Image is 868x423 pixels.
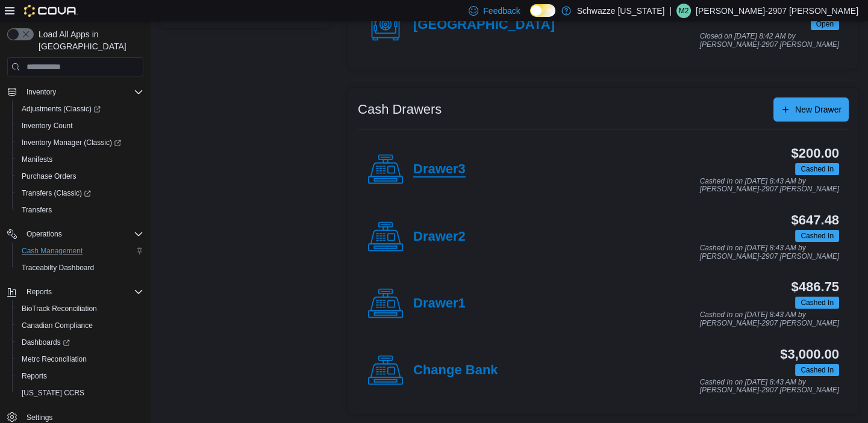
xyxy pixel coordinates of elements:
span: Adjustments (Classic) [22,104,101,114]
span: Cash Management [22,246,83,256]
a: [US_STATE] CCRS [17,386,89,400]
a: Canadian Compliance [17,318,98,333]
p: Closed on [DATE] 8:42 AM by [PERSON_NAME]-2907 [PERSON_NAME] [700,32,839,49]
span: Cash Management [17,244,143,258]
button: Cash Management [12,242,148,259]
a: Dashboards [12,334,148,351]
h3: $486.75 [792,280,839,294]
span: Reports [22,285,143,299]
button: Inventory Count [12,117,148,134]
p: Cashed In on [DATE] 8:43 AM by [PERSON_NAME]-2907 [PERSON_NAME] [700,378,839,395]
span: Dashboards [22,338,70,347]
a: Inventory Manager (Classic) [17,135,126,150]
span: Inventory Count [17,119,143,133]
a: Inventory Manager (Classic) [12,134,148,151]
span: Dark Mode [530,17,531,17]
span: BioTrack Reconciliation [17,301,143,316]
a: Traceabilty Dashboard [17,261,99,275]
span: [US_STATE] CCRS [22,388,84,398]
span: Cashed In [801,365,834,375]
a: Cash Management [17,244,87,258]
span: Settings [27,413,52,422]
button: Manifests [12,151,148,168]
span: Manifests [17,152,143,167]
button: Traceabilty Dashboard [12,259,148,276]
a: Dashboards [17,335,75,350]
span: Traceabilty Dashboard [17,261,143,275]
h4: Drawer2 [413,229,466,245]
span: Load All Apps in [GEOGRAPHIC_DATA] [34,28,143,52]
button: Purchase Orders [12,168,148,185]
h3: $200.00 [792,146,839,161]
button: BioTrack Reconciliation [12,300,148,317]
button: New Drawer [773,97,849,122]
span: Purchase Orders [22,171,76,181]
span: Manifests [22,155,52,164]
a: Metrc Reconciliation [17,352,92,366]
button: Operations [22,227,67,241]
button: Reports [12,368,148,384]
span: Purchase Orders [17,169,143,184]
span: New Drawer [795,103,841,116]
p: | [669,4,672,18]
a: Manifests [17,152,57,167]
p: Cashed In on [DATE] 8:43 AM by [PERSON_NAME]-2907 [PERSON_NAME] [700,311,839,327]
p: Cashed In on [DATE] 8:43 AM by [PERSON_NAME]-2907 [PERSON_NAME] [700,244,839,261]
button: Inventory [2,84,148,100]
h4: [GEOGRAPHIC_DATA] [413,17,555,33]
span: Canadian Compliance [17,318,143,333]
span: Reports [22,371,47,381]
a: Transfers (Classic) [17,186,96,200]
a: Adjustments (Classic) [12,100,148,117]
span: Traceabilty Dashboard [22,263,94,273]
img: Cova [24,5,78,17]
h4: Drawer1 [413,296,466,312]
a: Transfers (Classic) [12,185,148,202]
span: Reports [27,287,52,297]
span: Inventory Count [22,121,73,131]
a: Transfers [17,203,57,217]
span: Washington CCRS [17,386,143,400]
span: Transfers [22,205,52,215]
span: Operations [27,229,62,239]
span: Cashed In [801,297,834,308]
button: [US_STATE] CCRS [12,384,148,401]
span: Open [816,19,834,29]
span: BioTrack Reconciliation [22,304,97,313]
p: [PERSON_NAME]-2907 [PERSON_NAME] [696,4,858,18]
button: Canadian Compliance [12,317,148,334]
span: Operations [22,227,143,241]
span: Inventory Manager (Classic) [17,135,143,150]
h3: $647.48 [792,213,839,227]
span: Inventory [22,85,143,99]
span: Transfers (Classic) [22,188,91,198]
span: Dashboards [17,335,143,350]
button: Reports [22,285,57,299]
span: Inventory Manager (Classic) [22,138,121,147]
a: Inventory Count [17,119,78,133]
span: Cashed In [795,297,839,309]
span: Cashed In [801,164,834,174]
span: Transfers (Classic) [17,186,143,200]
span: Metrc Reconciliation [17,352,143,366]
span: Open [811,18,839,30]
span: Transfers [17,203,143,217]
span: Inventory [27,87,56,97]
a: Adjustments (Classic) [17,102,105,116]
span: Cashed In [795,163,839,175]
span: M2 [679,4,689,18]
span: Cashed In [795,230,839,242]
button: Metrc Reconciliation [12,351,148,368]
button: Reports [2,283,148,300]
span: Cashed In [801,230,834,241]
span: Reports [17,369,143,383]
span: Feedback [483,5,520,17]
span: Cashed In [795,364,839,376]
h3: $3,000.00 [780,347,839,362]
input: Dark Mode [530,4,555,17]
p: Schwazze [US_STATE] [577,4,665,18]
button: Transfers [12,202,148,218]
button: Inventory [22,85,61,99]
span: Metrc Reconciliation [22,354,87,364]
h4: Drawer3 [413,162,466,178]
